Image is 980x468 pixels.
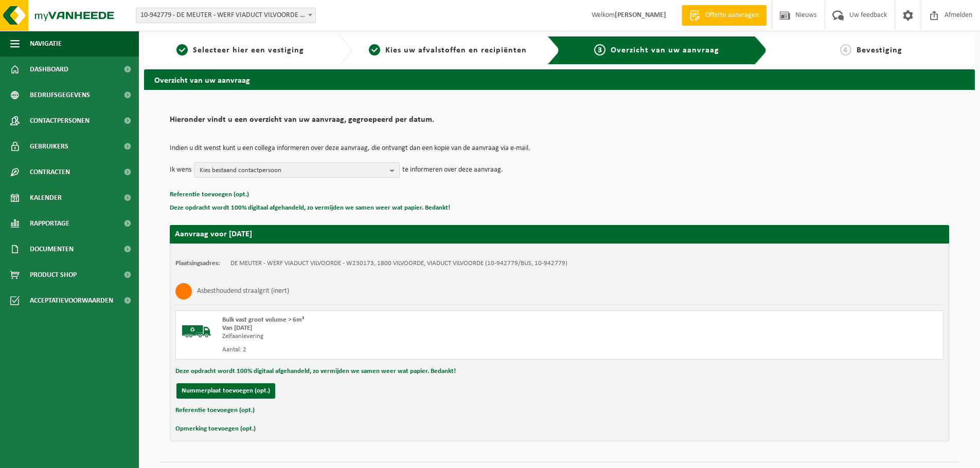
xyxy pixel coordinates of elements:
div: Zelfaanlevering [222,332,601,341]
a: Offerte aanvragen [682,5,767,26]
a: 2Kies uw afvalstoffen en recipiënten [357,44,539,57]
span: 3 [594,44,605,55]
strong: Plaatsingsadres: [175,260,220,267]
span: Gebruikers [30,134,68,159]
span: Kies uw afvalstoffen en recipiënten [385,46,527,54]
span: Navigatie [30,31,62,57]
span: Kalender [30,185,62,211]
span: Dashboard [30,57,68,82]
td: DE MEUTER - WERF VIADUCT VILVOORDE - W230173, 1800 VILVOORDE, VIADUCT VILVOORDE (10-942779/BUS, 1... [230,259,567,268]
strong: Aanvraag voor [DATE] [175,230,252,238]
img: BL-SO-LV.png [181,316,212,347]
span: Selecteer hier een vestiging [193,46,304,54]
button: Referentie toevoegen (opt.) [175,404,255,417]
span: 2 [369,44,380,55]
span: Contactpersonen [30,108,90,134]
span: Documenten [30,236,74,262]
p: Ik wens [170,162,191,178]
button: Kies bestaand contactpersoon [194,162,400,178]
span: Bedrijfsgegevens [30,82,90,108]
div: Aantal: 2 [222,346,601,354]
span: Bevestiging [857,46,902,54]
button: Nummerplaat toevoegen (opt.) [176,383,275,399]
button: Opmerking toevoegen (opt.) [175,422,256,436]
strong: [PERSON_NAME] [615,11,666,19]
span: 10-942779 - DE MEUTER - WERF VIADUCT VILVOORDE - W230173 - VILVOORDE [136,8,315,23]
span: Kies bestaand contactpersoon [200,163,386,178]
a: 1Selecteer hier een vestiging [149,44,331,57]
span: Offerte aanvragen [703,10,761,21]
span: Product Shop [30,262,77,288]
button: Deze opdracht wordt 100% digitaal afgehandeld, zo vermijden we samen weer wat papier. Bedankt! [175,365,456,378]
span: 10-942779 - DE MEUTER - WERF VIADUCT VILVOORDE - W230173 - VILVOORDE [136,8,316,23]
button: Referentie toevoegen (opt.) [170,188,249,201]
strong: Van [DATE] [222,325,252,331]
span: Bulk vast groot volume > 6m³ [222,316,304,323]
span: Acceptatievoorwaarden [30,288,113,313]
h2: Overzicht van uw aanvraag [144,69,975,89]
span: Rapportage [30,211,69,236]
span: 4 [840,44,851,55]
button: Deze opdracht wordt 100% digitaal afgehandeld, zo vermijden we samen weer wat papier. Bedankt! [170,201,450,215]
span: Contracten [30,159,70,185]
span: 1 [176,44,188,55]
p: Indien u dit wenst kunt u een collega informeren over deze aanvraag, die ontvangt dan een kopie v... [170,145,949,152]
h2: Hieronder vindt u een overzicht van uw aanvraag, gegroepeerd per datum. [170,116,949,129]
span: Overzicht van uw aanvraag [611,46,719,54]
p: te informeren over deze aanvraag. [402,162,503,178]
h3: Asbesthoudend straalgrit (inert) [197,283,289,299]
